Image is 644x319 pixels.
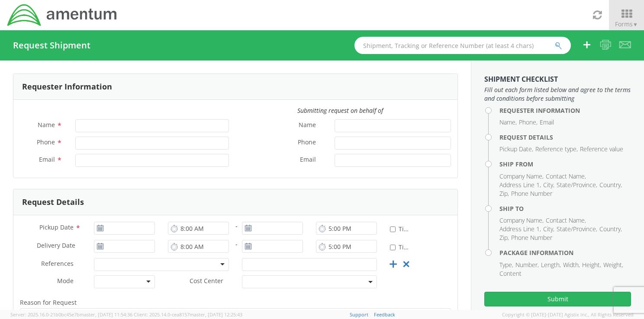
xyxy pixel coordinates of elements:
[484,76,631,83] h3: Shipment Checklist
[37,241,75,251] span: Delivery Date
[298,138,316,148] span: Phone
[38,121,55,129] span: Name
[6,3,118,27] img: dyn-intl-logo-049831509241104b2a82.png
[297,106,383,115] i: Submitting request on behalf of
[582,261,601,269] li: Height
[134,311,242,318] span: Client: 2025.14.0-cea8157
[502,311,634,318] span: Copyright © [DATE]-[DATE] Agistix Inc., All Rights Reserved
[515,261,539,269] li: Number
[543,181,554,189] li: City
[22,198,84,207] h3: Request Details
[57,277,74,285] span: Mode
[499,205,631,212] h4: Ship To
[540,118,554,127] li: Email
[41,259,74,268] span: References
[39,155,55,163] span: Email
[484,292,631,306] button: Submit
[499,249,631,256] h4: Package Information
[13,41,90,50] h4: Request Shipment
[499,269,522,278] li: Content
[511,233,552,242] li: Phone Number
[20,298,77,306] span: Reason for Request
[633,21,638,28] span: ▼
[499,161,631,167] h4: Ship From
[499,172,544,181] li: Company Name
[37,138,55,146] span: Phone
[599,181,622,189] li: Country
[599,225,622,233] li: Country
[499,225,541,233] li: Address Line 1
[580,145,623,153] li: Reference value
[499,107,631,114] h4: Requester Information
[354,37,571,54] input: Shipment, Tracking or Reference Number (at least 4 chars)
[615,20,638,28] span: Forms
[10,311,132,318] span: Server: 2025.16.0-21b0bc45e7b
[390,242,414,252] label: Time Definite
[541,261,561,269] li: Length
[557,181,597,189] li: State/Province
[300,155,316,165] span: Email
[484,86,631,103] span: Fill out each form listed below and agree to the terms and conditions before submitting
[299,121,316,131] span: Name
[390,223,414,233] label: Time Definite
[546,172,586,181] li: Contact Name
[374,311,395,318] a: Feedback
[390,226,396,232] input: Time Definite
[511,189,552,198] li: Phone Number
[499,118,517,127] li: Name
[499,145,533,153] li: Pickup Date
[190,311,242,318] span: master, [DATE] 12:25:43
[557,225,597,233] li: State/Province
[499,216,544,225] li: Company Name
[519,118,538,127] li: Phone
[535,145,578,153] li: Reference type
[543,225,554,233] li: City
[39,223,74,231] span: Pickup Date
[350,311,368,318] a: Support
[563,261,580,269] li: Width
[499,189,509,198] li: Zip
[499,261,513,269] li: Type
[499,134,631,140] h4: Request Details
[499,233,509,242] li: Zip
[499,181,541,189] li: Address Line 1
[190,277,223,287] span: Cost Center
[80,311,132,318] span: master, [DATE] 11:54:36
[22,83,112,91] h3: Requester Information
[390,245,396,250] input: Time Definite
[546,216,586,225] li: Contact Name
[603,261,623,269] li: Weight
